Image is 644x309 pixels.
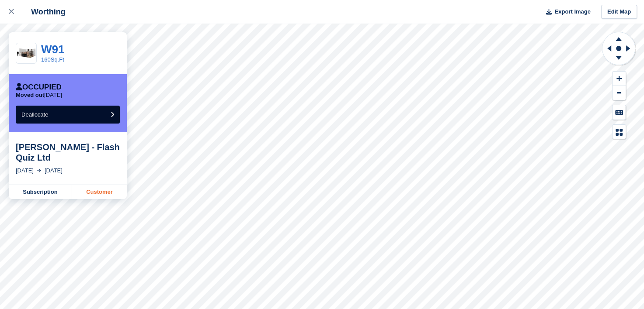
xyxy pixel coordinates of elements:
[613,86,626,100] button: Zoom Out
[41,56,64,63] a: 160Sq.Ft
[613,125,626,139] button: Map Legend
[37,169,41,172] img: arrow-right-light-icn-cde0832a797a2874e46488d9cf13f60e5c3a73dbe684e267c42b8395dfbc2abf.svg
[601,5,637,19] a: Edit Map
[16,83,62,92] div: Occupied
[541,5,591,19] button: Export Image
[16,142,120,163] div: [PERSON_NAME] - Flash Quiz Ltd
[613,105,626,120] button: Keyboard Shortcuts
[23,7,66,17] div: Worthing
[72,185,127,199] a: Customer
[21,111,48,118] span: Deallocate
[16,92,44,98] span: Moved out
[613,72,626,86] button: Zoom In
[16,106,120,124] button: Deallocate
[16,166,34,175] div: [DATE]
[16,46,36,61] img: 150-sqft-unit.jpg
[41,43,64,56] a: W91
[9,185,72,199] a: Subscription
[16,92,62,99] p: [DATE]
[45,166,63,175] div: [DATE]
[554,7,590,16] span: Export Image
